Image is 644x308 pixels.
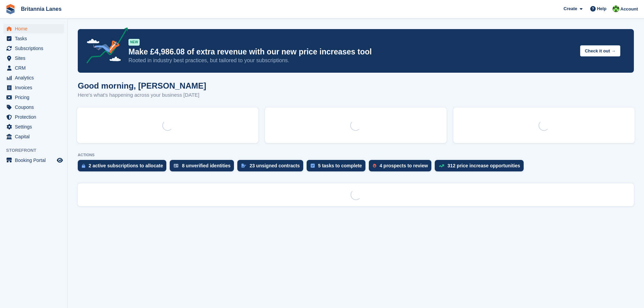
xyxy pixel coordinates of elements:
[78,91,206,99] p: Here's what's happening across your business [DATE]
[15,112,55,122] span: Protection
[5,4,16,14] img: stora-icon-8386f47178a22dfd0bd8f6a31ec36ba5ce8667c1dd55bd0f319d3a0aa187defe.svg
[128,57,575,64] p: Rooted in industry best practices, but tailored to your subscriptions.
[15,132,55,141] span: Capital
[15,122,55,132] span: Settings
[15,34,55,43] span: Tasks
[78,153,634,157] p: ACTIONS
[3,132,64,141] a: menu
[237,160,307,175] a: 23 unsigned contracts
[89,163,163,168] div: 2 active subscriptions to allocate
[564,5,577,12] span: Create
[249,163,300,168] div: 23 unsigned contracts
[435,160,527,175] a: 312 price increase opportunities
[3,122,64,132] a: menu
[81,27,128,66] img: price-adjustments-announcement-icon-8257ccfd72463d97f412b2fc003d46551f7dbcb40ab6d574587a9cd5c0d94...
[6,147,67,154] span: Storefront
[18,3,64,15] a: Britannia Lanes
[311,164,315,168] img: task-75834270c22a3079a89374b754ae025e5fb1db73e45f91037f5363f120a921f8.svg
[613,5,619,12] img: Robert Parr
[620,6,638,13] span: Account
[128,47,575,57] p: Make £4,986.08 of extra revenue with our new price increases tool
[56,156,64,164] a: Preview store
[3,63,64,73] a: menu
[15,24,55,33] span: Home
[3,102,64,112] a: menu
[3,34,64,43] a: menu
[307,160,369,175] a: 5 tasks to complete
[182,163,231,168] div: 8 unverified identities
[3,44,64,53] a: menu
[15,63,55,73] span: CRM
[318,163,362,168] div: 5 tasks to complete
[3,112,64,122] a: menu
[580,45,620,56] button: Check it out →
[3,83,64,92] a: menu
[15,53,55,63] span: Sites
[78,81,206,90] h1: Good morning, [PERSON_NAME]
[78,160,170,175] a: 2 active subscriptions to allocate
[128,39,140,46] div: NEW
[3,156,64,165] a: menu
[170,160,237,175] a: 8 unverified identities
[373,164,376,168] img: prospect-51fa495bee0391a8d652442698ab0144808aea92771e9ea1ae160a38d050c398.svg
[369,160,435,175] a: 4 prospects to review
[3,93,64,102] a: menu
[15,102,55,112] span: Coupons
[15,156,55,165] span: Booking Portal
[3,24,64,33] a: menu
[15,44,55,53] span: Subscriptions
[3,53,64,63] a: menu
[15,83,55,92] span: Invoices
[174,164,178,168] img: verify_identity-adf6edd0f0f0b5bbfe63781bf79b02c33cf7c696d77639b501bdc392416b5a36.svg
[439,164,444,167] img: price_increase_opportunities-93ffe204e8149a01c8c9dc8f82e8f89637d9d84a8eef4429ea346261dce0b2c0.svg
[15,73,55,82] span: Analytics
[241,164,246,168] img: contract_signature_icon-13c848040528278c33f63329250d36e43548de30e8caae1d1a13099fd9432cc5.svg
[3,73,64,82] a: menu
[82,164,85,168] img: active_subscription_to_allocate_icon-d502201f5373d7db506a760aba3b589e785aa758c864c3986d89f69b8ff3...
[15,93,55,102] span: Pricing
[448,163,520,168] div: 312 price increase opportunities
[597,5,606,12] span: Help
[380,163,428,168] div: 4 prospects to review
